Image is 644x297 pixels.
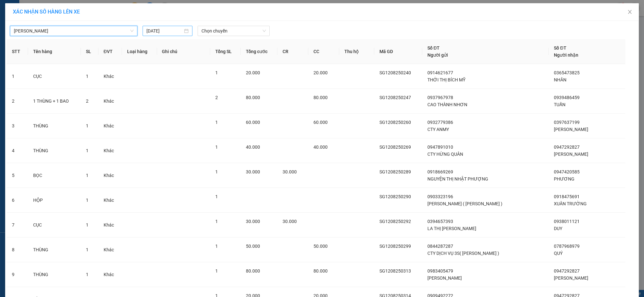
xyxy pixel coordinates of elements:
[215,244,218,249] span: 1
[283,219,297,224] span: 30.000
[313,95,328,100] span: 80.000
[98,237,122,262] td: Khác
[28,64,81,89] td: CỤC
[427,194,453,199] span: 0903323196
[554,152,588,157] span: [PERSON_NAME]
[246,70,260,75] span: 20.000
[215,70,218,75] span: 1
[86,198,89,203] span: 1
[7,237,28,262] td: 8
[246,144,260,150] span: 40.000
[7,262,28,287] td: 9
[7,163,28,188] td: 5
[146,27,183,34] input: 13/08/2025
[427,275,462,281] span: [PERSON_NAME]
[246,95,260,100] span: 80.000
[554,120,580,125] span: 0397637199
[28,89,81,114] td: 1 THÙNG + 1 BAO
[554,244,580,249] span: 0787968979
[215,144,218,150] span: 1
[283,169,297,174] span: 30.000
[14,26,134,36] span: Hồ Chí Minh - Cao Lãnh
[86,98,89,104] span: 2
[554,268,580,274] span: 0947292827
[554,52,578,58] span: Người nhận
[7,114,28,138] td: 3
[201,26,266,36] span: Chọn chuyến
[246,244,260,249] span: 50.000
[28,262,81,287] td: THÙNG
[215,120,218,125] span: 1
[98,163,122,188] td: Khác
[313,144,328,150] span: 40.000
[28,163,81,188] td: BỌC
[28,39,81,64] th: Tên hàng
[554,127,588,132] span: [PERSON_NAME]
[246,219,260,224] span: 30.000
[215,268,218,274] span: 1
[427,77,465,82] span: THỚI THỊ BÍCH MỸ
[427,219,453,224] span: 0394657393
[379,70,411,75] span: SG1208250240
[621,3,639,21] button: Close
[427,176,488,181] span: NGUYỆN THỊ NHẬT PHƯỢNG
[98,64,122,89] td: Khác
[7,138,28,163] td: 4
[215,169,218,174] span: 1
[313,268,328,274] span: 80.000
[427,120,453,125] span: 0932779386
[427,95,453,100] span: 0937967978
[554,77,566,82] span: NHÂN
[86,173,89,178] span: 1
[554,219,580,224] span: 0938011121
[427,152,463,157] span: CTY HỪNG QUÂN
[215,194,218,199] span: 1
[427,70,453,75] span: 0914621677
[210,39,241,64] th: Tổng SL
[7,89,28,114] td: 2
[86,222,89,227] span: 1
[379,194,411,199] span: SG1208250290
[7,64,28,89] td: 1
[554,95,580,100] span: 0939486459
[157,39,210,64] th: Ghi chú
[313,70,328,75] span: 20.000
[86,272,89,277] span: 1
[427,127,449,132] span: CTY ANMY
[554,201,587,206] span: XUÂN TRƯỜNG
[554,251,563,256] span: QUÝ
[86,74,89,79] span: 1
[554,226,562,231] span: DUY
[427,102,467,107] span: CAO THÀNH NHƠN
[98,138,122,163] td: Khác
[122,39,157,64] th: Loại hàng
[379,95,411,100] span: SG1208250247
[379,120,411,125] span: SG1208250260
[28,138,81,163] td: THÙNG
[427,169,453,174] span: 0918669269
[98,114,122,138] td: Khác
[98,188,122,213] td: Khác
[427,244,453,249] span: 0844287287
[427,201,502,206] span: [PERSON_NAME] ( [PERSON_NAME] )
[554,169,580,174] span: 0947420585
[246,120,260,125] span: 60.000
[374,39,422,64] th: Mã GD
[427,45,440,51] span: Số ĐT
[241,39,277,64] th: Tổng cước
[98,213,122,237] td: Khác
[81,39,98,64] th: SL
[427,52,448,58] span: Người gửi
[379,219,411,224] span: SG1208250292
[427,268,453,274] span: 0983405479
[13,9,80,15] span: XÁC NHẬN SỐ HÀNG LÊN XE
[427,226,476,231] span: LA THỊ [PERSON_NAME]
[554,275,588,281] span: [PERSON_NAME]
[7,213,28,237] td: 7
[313,120,328,125] span: 60.000
[313,244,328,249] span: 50.000
[554,194,580,199] span: 0918475691
[627,9,632,14] span: close
[28,237,81,262] td: THÙNG
[98,262,122,287] td: Khác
